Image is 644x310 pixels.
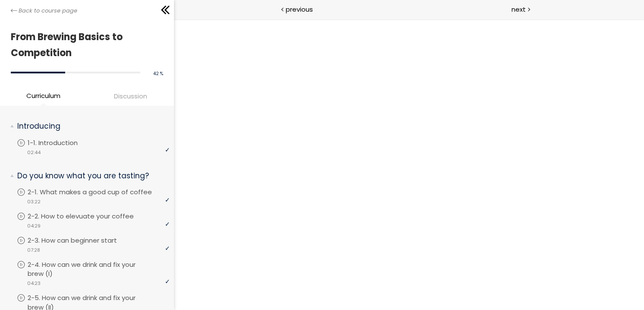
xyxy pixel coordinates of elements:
span: 42 % [153,70,163,77]
span: previous [286,4,313,14]
p: 1-1. Introduction [28,138,95,148]
span: 04:29 [27,222,41,230]
span: 02:44 [27,149,41,156]
p: Introducing [17,121,163,132]
span: 04:23 [27,280,41,287]
span: Back to course page [19,6,77,15]
span: next [511,4,526,14]
h1: From Brewing Basics to Competition [11,29,159,61]
span: 03:22 [27,198,41,206]
span: Curriculum [26,91,60,101]
p: 2-2. How to elevuate your coffee [28,212,151,221]
p: 2-1. What makes a good cup of coffee [28,187,169,197]
p: Do you know what you are tasting? [17,171,163,181]
span: 07:28 [27,247,40,254]
p: 2-4. How can we drink and fix your brew (I) [28,260,170,279]
span: Discussion [114,91,147,101]
p: 2-3. How can beginner start [28,236,134,245]
a: Back to course page [11,6,77,15]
